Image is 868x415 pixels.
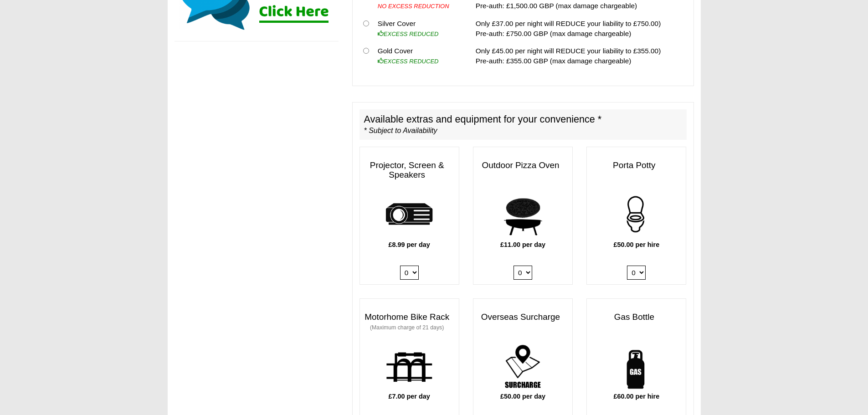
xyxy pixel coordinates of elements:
[389,393,430,400] b: £7.00 per day
[385,342,434,392] img: bike-rack.png
[613,241,659,248] b: £50.00 per hire
[500,393,545,400] b: £50.00 per day
[360,156,459,184] h3: Projector, Screen & Speakers
[611,342,661,392] img: gas-bottle.png
[389,241,430,248] b: £8.99 per day
[587,156,686,175] h3: Porta Potty
[472,42,687,70] td: Only £45.00 per night will REDUCE your liability to £355.00) Pre-auth: £355.00 GBP (max damage ch...
[613,393,659,400] b: £60.00 per hire
[360,308,459,336] h3: Motorhome Bike Rack
[378,58,439,65] i: EXCESS REDUCED
[378,31,439,37] i: EXCESS REDUCED
[473,308,572,327] h3: Overseas Surcharge
[472,15,687,42] td: Only £37.00 per night will REDUCE your liability to £750.00) Pre-auth: £750.00 GBP (max damage ch...
[587,308,686,327] h3: Gas Bottle
[374,42,462,70] td: Gold Cover
[498,342,548,392] img: surcharge.png
[364,127,437,134] i: * Subject to Availability
[374,15,462,42] td: Silver Cover
[611,190,661,240] img: potty.png
[378,3,449,10] i: NO EXCESS REDUCTION
[370,324,444,331] small: (Maximum charge of 21 days)
[498,190,548,240] img: pizza.png
[500,241,545,248] b: £11.00 per day
[473,156,572,175] h3: Outdoor Pizza Oven
[385,190,434,240] img: projector.png
[360,109,687,140] h2: Available extras and equipment for your convenience *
